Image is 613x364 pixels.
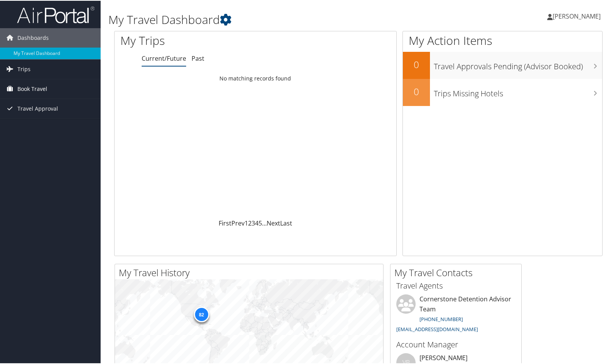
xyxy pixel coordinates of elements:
[120,32,273,48] h1: My Trips
[231,218,245,227] a: Prev
[396,280,515,291] h3: Travel Agents
[403,57,430,70] h2: 0
[17,79,47,98] span: Book Travel
[142,53,186,62] a: Current/Future
[193,306,209,321] div: 82
[115,71,396,85] td: No matching records found
[434,84,602,98] h3: Trips Missing Hotels
[396,325,478,332] a: [EMAIL_ADDRESS][DOMAIN_NAME]
[245,218,248,227] a: 1
[17,5,94,23] img: airportal-logo.png
[108,11,442,27] h1: My Travel Dashboard
[119,265,383,279] h2: My Travel History
[280,218,292,227] a: Last
[17,27,49,47] span: Dashboards
[403,84,430,97] h2: 0
[547,4,608,27] a: [PERSON_NAME]
[17,59,31,78] span: Trips
[17,98,58,118] span: Travel Approval
[553,11,601,20] span: [PERSON_NAME]
[434,56,602,71] h3: Travel Approvals Pending (Advisor Booked)
[403,51,602,78] a: 0Travel Approvals Pending (Advisor Booked)
[259,218,262,227] a: 5
[262,218,267,227] span: …
[396,338,515,349] h3: Account Manager
[248,218,252,227] a: 2
[392,294,519,335] li: Cornerstone Detention Advisor Team
[403,32,602,48] h1: My Action Items
[252,218,255,227] a: 3
[267,218,280,227] a: Next
[219,218,231,227] a: First
[420,315,463,322] a: [PHONE_NUMBER]
[255,218,259,227] a: 4
[403,78,602,105] a: 0Trips Missing Hotels
[394,265,521,279] h2: My Travel Contacts
[192,53,204,62] a: Past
